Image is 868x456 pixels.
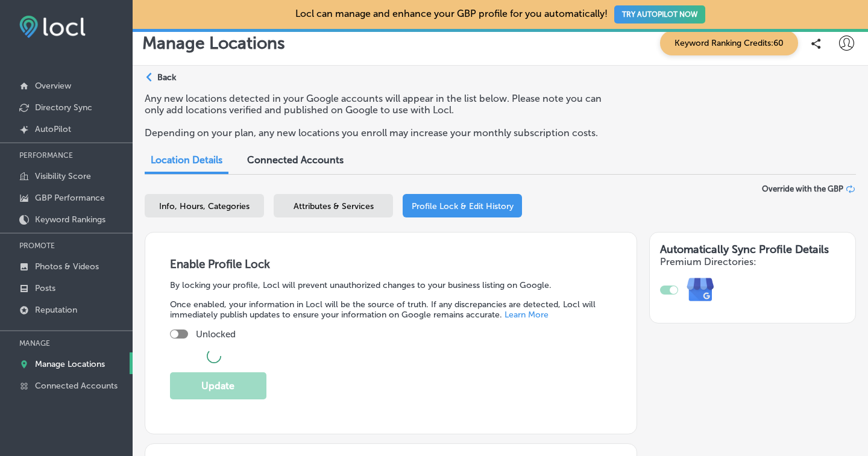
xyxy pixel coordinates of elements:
p: AutoPilot [35,124,71,134]
span: Keyword Ranking Credits: 60 [660,31,798,55]
p: Overview [35,81,71,91]
h4: Premium Directories: [660,256,845,267]
p: Reputation [35,305,77,315]
h3: Enable Profile Lock [170,257,612,271]
p: Back [157,72,176,83]
p: Photos & Videos [35,261,99,272]
p: Connected Accounts [35,381,118,391]
span: Override with the GBP [762,184,843,193]
button: Update [170,372,266,399]
span: Info, Hours, Categories [159,201,250,211]
img: e7ababfa220611ac49bdb491a11684a6.png [678,267,723,313]
p: By locking your profile, Locl will prevent unauthorized changes to your business listing on Google. [170,280,612,290]
span: Connected Accounts [247,154,344,166]
span: Profile Lock & Edit History [412,201,514,211]
p: GBP Performance [35,193,105,203]
p: Depending on your plan, any new locations you enroll may increase your monthly subscription costs. [145,127,607,139]
span: Attributes & Services [294,201,374,211]
p: Directory Sync [35,102,92,113]
p: Manage Locations [142,33,285,53]
p: Once enabled, your information in Locl will be the source of truth. If any discrepancies are dete... [170,299,612,320]
p: Unlocked [196,329,236,340]
img: fda3e92497d09a02dc62c9cd864e3231.png [19,16,86,38]
p: Posts [35,283,55,293]
p: Any new locations detected in your Google accounts will appear in the list below. Please note you... [145,93,607,116]
p: Keyword Rankings [35,214,105,225]
p: Manage Locations [35,359,105,369]
a: Learn More [505,310,549,320]
p: Visibility Score [35,171,91,181]
span: Location Details [151,154,222,166]
h3: Automatically Sync Profile Details [660,243,845,256]
button: TRY AUTOPILOT NOW [614,5,705,23]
